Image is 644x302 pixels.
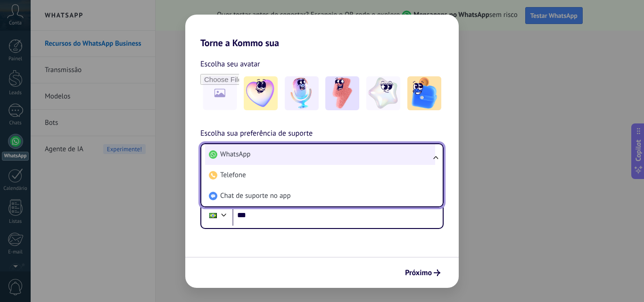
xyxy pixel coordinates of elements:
div: Brazil: + 55 [204,205,222,225]
img: -3.jpeg [325,76,359,110]
span: Escolha sua preferência de suporte [200,128,313,140]
span: Telefone [220,171,246,180]
img: -4.jpeg [366,76,400,110]
span: WhatsApp [220,150,250,159]
h2: Torne a Kommo sua [185,15,459,49]
img: -5.jpeg [407,76,441,110]
span: Próximo [405,269,432,276]
img: -1.jpeg [244,76,278,110]
img: -2.jpeg [285,76,319,110]
span: Escolha seu avatar [200,58,260,70]
span: Chat de suporte no app [220,191,291,201]
button: Próximo [401,265,445,281]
